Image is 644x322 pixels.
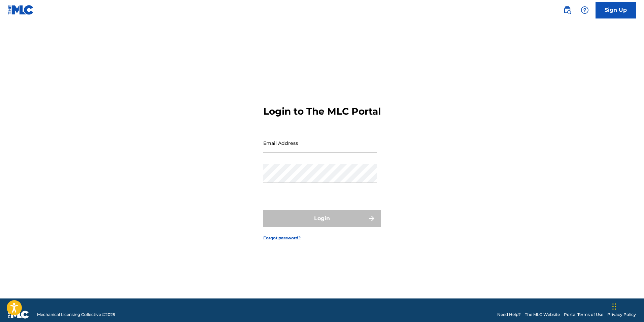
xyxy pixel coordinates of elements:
div: Help [578,3,591,17]
img: logo [8,311,29,319]
a: Sign Up [596,2,636,18]
h3: Login to The MLC Portal [263,106,381,117]
a: Privacy Policy [607,312,636,318]
img: search [563,6,571,14]
a: Public Search [561,3,574,17]
a: Need Help? [497,312,521,318]
div: Drag [612,296,616,317]
a: The MLC Website [525,312,560,318]
img: MLC Logo [8,5,34,15]
img: help [581,6,589,14]
a: Forgot password? [263,235,301,241]
iframe: Chat Widget [610,290,644,322]
a: Portal Terms of Use [564,312,603,318]
span: Mechanical Licensing Collective © 2025 [37,312,115,318]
